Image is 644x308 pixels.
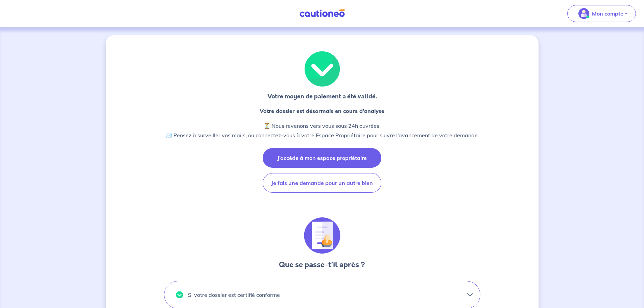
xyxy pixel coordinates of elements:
[263,148,381,168] button: J’accède à mon espace propriétaire
[188,289,280,300] p: Si votre dossier est certifié conforme
[260,108,384,114] strong: Votre dossier est désormais en cours d’analyse
[592,9,623,18] p: Mon compte
[567,5,636,22] button: illu_account_valid_menu.svgMon compte
[279,259,365,270] h3: Que se passe-t’il après ?
[176,291,183,299] img: illu_valid.svg
[165,121,479,140] p: ⏳ Nous revenons vers vous sous 24h ouvrées. ✉️ Pensez à surveiller vos mails, ou connectez-vous à...
[263,173,381,193] button: Je fais une demande pour un autre bien
[267,92,377,101] p: Votre moyen de paiement a été validé.
[297,9,348,18] img: Cautioneo
[304,217,340,254] img: illu_document_valid.svg
[578,8,589,19] img: illu_account_valid_menu.svg
[304,51,340,87] img: illu_valid.svg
